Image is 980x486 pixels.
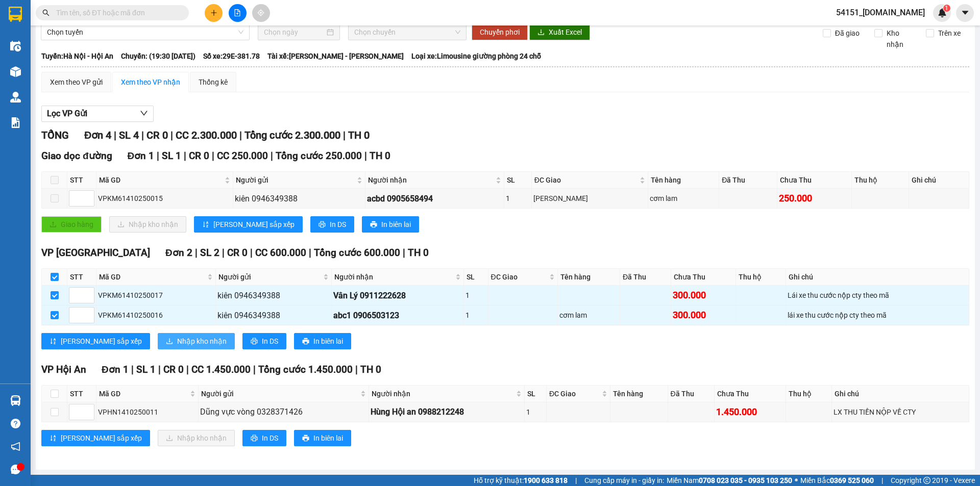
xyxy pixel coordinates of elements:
span: SL 1 [162,150,181,162]
span: Chuyến: (19:30 [DATE]) [121,50,195,62]
button: sort-ascending[PERSON_NAME] sắp xếp [194,216,303,233]
span: Người gửi [218,271,321,283]
th: Ghi chú [909,172,969,189]
span: SL 2 [200,247,219,259]
span: printer [251,338,258,346]
sup: 1 [943,5,950,12]
span: | [250,247,253,259]
div: Xem theo VP gửi [50,76,103,88]
button: sort-ascending[PERSON_NAME] sắp xếp [41,333,150,349]
button: plus [205,4,223,22]
span: file-add [234,9,241,16]
button: printerIn biên lai [294,430,351,446]
span: sort-ascending [50,434,57,443]
button: Chuyển phơi [472,24,528,40]
span: | [170,129,173,141]
span: Tổng cước 600.000 [314,247,400,259]
span: Kho nhận [883,28,918,50]
img: warehouse-icon [10,395,21,406]
img: logo-vxr [9,7,22,22]
input: Chọn ngày [264,27,325,38]
span: In DS [262,336,278,347]
span: Xuất Excel [549,27,582,38]
th: SL [504,172,532,189]
span: | [403,247,405,259]
span: TH 0 [370,150,390,162]
span: Tổng cước 2.300.000 [244,129,340,141]
div: 1 [506,193,530,204]
span: In biên lai [313,336,343,347]
div: LX THU TIỀN NỘP VỀ CTY [834,406,967,418]
th: STT [67,172,96,189]
span: SL 4 [119,129,139,141]
span: | [114,129,116,141]
span: | [253,364,256,375]
div: 1.450.000 [716,405,784,419]
th: Chưa Thu [671,269,736,286]
span: CC 600.000 [255,247,306,259]
span: sort-ascending [202,221,209,229]
img: solution-icon [10,117,21,128]
span: question-circle [11,419,20,428]
td: VPHN1410250011 [96,402,199,422]
span: notification [11,442,20,451]
button: printerIn biên lai [362,216,419,233]
span: | [271,150,273,162]
strong: 0708 023 035 - 0935 103 250 [699,476,792,484]
span: TH 0 [360,364,381,375]
span: down [140,109,148,117]
strong: 0369 525 060 [830,476,874,484]
span: | [575,475,577,486]
button: printerIn DS [310,216,354,233]
button: sort-ascending[PERSON_NAME] sắp xếp [41,430,150,446]
span: Đơn 2 [165,247,192,259]
span: | [212,150,214,162]
div: Lái xe thu cước nộp cty theo mã [788,290,967,301]
span: | [131,364,134,375]
span: Người gửi [201,388,358,399]
span: TH 0 [348,129,370,141]
span: Chọn chuyến [354,24,460,40]
span: download [537,29,545,37]
div: abc1 0906503123 [333,309,462,322]
span: CC 1.450.000 [191,364,251,375]
div: VPKM61410250015 [98,193,231,204]
div: Vân Lý 0911222628 [333,289,462,302]
span: printer [370,221,377,229]
th: Ghi chú [786,269,969,286]
span: Đơn 1 [128,150,155,162]
button: downloadNhập kho nhận [158,430,235,446]
span: Giao dọc đường [41,150,112,162]
span: Chọn tuyến [47,24,243,40]
img: warehouse-icon [10,41,21,52]
button: printerIn biên lai [294,333,351,349]
div: 300.000 [673,308,734,322]
span: Hỗ trợ kỹ thuật: [474,475,568,486]
th: Thu hộ [786,386,832,402]
span: SL 1 [136,364,156,375]
button: printerIn DS [242,333,286,349]
th: Đã Thu [719,172,777,189]
span: CC 250.000 [217,150,268,162]
th: Ghi chú [832,386,969,402]
span: 54151_[DOMAIN_NAME] [828,6,933,19]
span: Đơn 4 [84,129,111,141]
span: In biên lai [381,219,411,230]
span: Nhập kho nhận [177,336,227,347]
span: ⚪️ [795,478,798,482]
th: Đã Thu [620,269,671,286]
div: [PERSON_NAME] [533,193,646,204]
span: search [42,9,50,16]
div: kiên 0946349388 [235,192,364,205]
span: Người nhận [368,174,494,186]
span: | [364,150,367,162]
span: Loại xe: Limousine giường phòng 24 chỗ [411,50,541,62]
span: printer [251,434,258,443]
div: Xem theo VP nhận [121,76,180,88]
span: [PERSON_NAME] sắp xếp [61,432,142,444]
div: 300.000 [673,288,734,302]
div: 1 [526,406,545,418]
span: | [222,247,225,259]
span: Người gửi [236,174,355,186]
td: VPKM61410250016 [96,305,216,325]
